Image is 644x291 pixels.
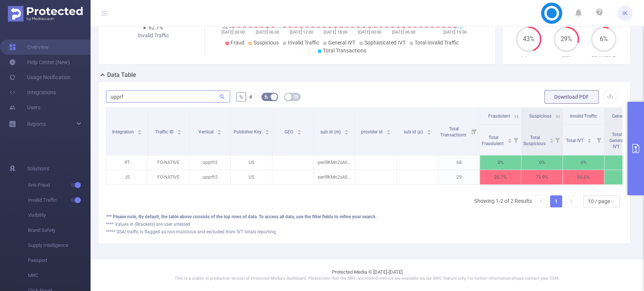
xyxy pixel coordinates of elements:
p: captcha_page [510,54,547,62]
p: 29 [438,170,480,184]
i: icon: left [539,199,543,204]
p: This is a stable, in production version of Protected Media's dashboard. Please note that the MRC ... [109,276,625,282]
p: 96.6% [563,170,604,184]
p: periRKMn2sAllpm [314,155,355,170]
p: 0% [521,155,563,170]
p: RT [106,155,148,170]
p: 0% [563,155,604,170]
span: Supply Intelligence [28,238,91,253]
a: Users [9,100,40,115]
span: Anti-Fraud [28,178,91,193]
footer: Protected Media © [DATE]-[DATE] [91,259,644,291]
span: Visibility [28,208,91,223]
span: Solutions [27,161,49,176]
span: Brand Safety [28,223,91,238]
li: Showing 1-2 of 2 Results [474,195,532,207]
span: # [249,94,252,100]
i: icon: bg-colors [264,94,269,99]
i: icon: caret-down [549,140,553,142]
i: icon: caret-down [138,132,142,134]
i: icon: caret-down [217,132,221,134]
span: General IVT [612,113,635,119]
a: Help Center (New) [9,55,70,70]
span: Suspicious [529,113,552,119]
a: Overview [9,40,49,55]
p: 68 [438,155,480,170]
li: 1 [550,195,562,207]
div: Sort [427,129,431,133]
div: 10 / page [588,196,610,207]
span: % [239,94,243,100]
tspan: 0% [223,25,228,30]
i: icon: caret-up [177,129,181,131]
span: Total Fraudulent [482,135,505,146]
i: icon: caret-up [549,137,553,139]
i: icon: right [569,199,573,204]
p: US [231,170,272,184]
span: sub id (p) [404,129,424,135]
div: Sort [507,137,512,142]
i: icon: caret-down [427,132,431,134]
i: icon: caret-down [344,132,349,134]
p: upprfr2 [189,155,231,170]
span: sub id (m) [320,129,342,135]
span: 29% [553,36,579,42]
span: Fraud [231,40,244,46]
i: Filter menu [510,125,521,155]
i: icon: caret-up [344,129,349,131]
tspan: [DATE] 18:00 [324,30,347,35]
p: CTV [547,54,585,62]
button: Download PDF [544,90,599,104]
span: Invalid Traffic [28,193,91,208]
div: Sort [344,129,349,133]
span: Invalid Traffic [570,113,597,119]
span: IK [622,6,627,21]
div: Sort [549,137,554,142]
span: Total Transactions [323,47,366,54]
i: icon: caret-up [427,129,431,131]
p: upprfr2 [189,170,231,184]
span: 43% [516,36,541,42]
a: 1 [550,196,562,207]
tspan: 0 [460,25,462,30]
p: 75.9% [521,170,563,184]
li: Previous Page [535,195,547,207]
i: Filter menu [469,108,480,155]
i: Filter menu [593,125,604,155]
span: Total Transactions [440,126,467,138]
i: icon: caret-down [507,140,512,142]
p: periRKMn2sAllpm [314,170,355,184]
span: GEO [284,129,294,135]
i: icon: caret-up [507,137,512,139]
a: Integrations [9,85,56,100]
i: icon: caret-down [386,132,390,134]
img: Protected Media [8,6,83,21]
div: Sort [177,129,181,133]
span: Total Invalid Traffic [415,40,459,46]
i: Filter menu [552,125,563,155]
div: Sort [265,129,269,133]
tspan: [DATE] 00:00 [221,30,245,35]
span: Reports [27,121,46,127]
div: **** Values in (Brackets) are user attested [106,221,622,228]
i: icon: caret-down [177,132,181,134]
span: Publisher Key [234,129,263,135]
p: FO-NATIVE [148,170,189,184]
p: FO-NATIVE [585,54,622,62]
span: Sophisticated IVT [364,40,406,46]
span: Vertical [198,129,215,135]
div: Sort [217,129,221,133]
span: 6% [591,36,616,42]
p: 0% [480,155,521,170]
span: Invalid Traffic [288,40,319,46]
i: icon: caret-down [265,132,269,134]
div: Sort [297,129,301,133]
span: MRC [28,268,91,283]
li: Next Page [565,195,577,207]
div: Sort [386,129,391,133]
p: US [231,155,272,170]
input: Search... [106,90,230,103]
p: JS [106,170,148,184]
p: FO-NATIVE [148,155,189,170]
span: General IVT [328,40,355,46]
